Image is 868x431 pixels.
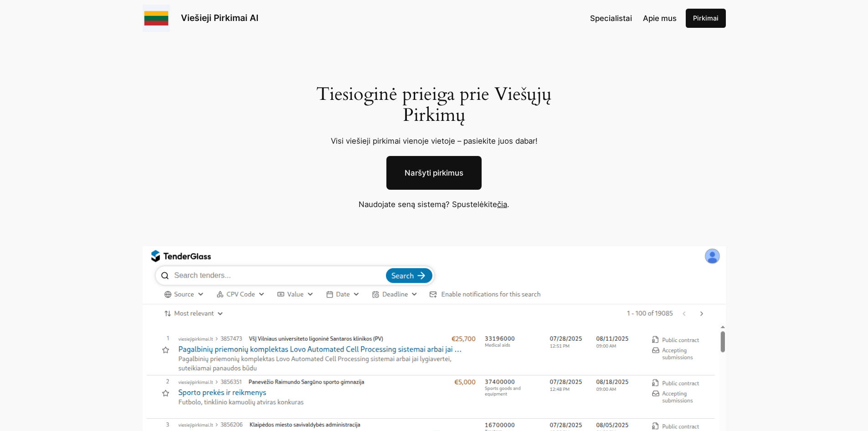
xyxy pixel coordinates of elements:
a: Apie mus [643,12,677,24]
a: Pirkimai [686,9,726,28]
span: Specialistai [590,14,632,23]
img: Viešieji pirkimai logo [143,5,170,32]
a: Naršyti pirkimus [386,156,482,190]
nav: Navigation [590,12,677,24]
span: Apie mus [643,14,677,23]
a: čia [497,200,507,209]
a: Specialistai [590,12,632,24]
p: Visi viešieji pirkimai vienoje vietoje – pasiekite juos dabar! [305,135,563,147]
a: Viešieji Pirkimai AI [181,12,258,23]
p: Naudojate seną sistemą? Spustelėkite . [293,198,575,210]
h1: Tiesioginė prieiga prie Viešųjų Pirkimų [305,84,563,126]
